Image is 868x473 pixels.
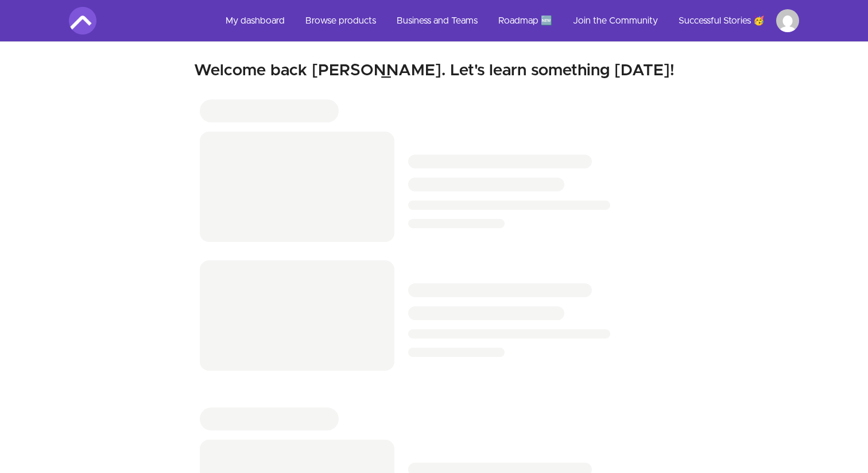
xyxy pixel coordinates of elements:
[296,7,385,34] a: Browse products
[216,7,294,34] a: My dashboard
[669,7,774,34] a: Successful Stories 🥳
[776,9,799,32] img: Profile image for Derick Azemo
[69,7,96,34] img: Amigoscode logo
[489,7,561,34] a: Roadmap 🆕
[216,7,799,34] nav: Main
[387,7,487,34] a: Business and Teams
[564,7,667,34] a: Join the Community
[69,60,799,81] h2: Welcome back [PERSON_NAME]. Let's learn something [DATE]!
